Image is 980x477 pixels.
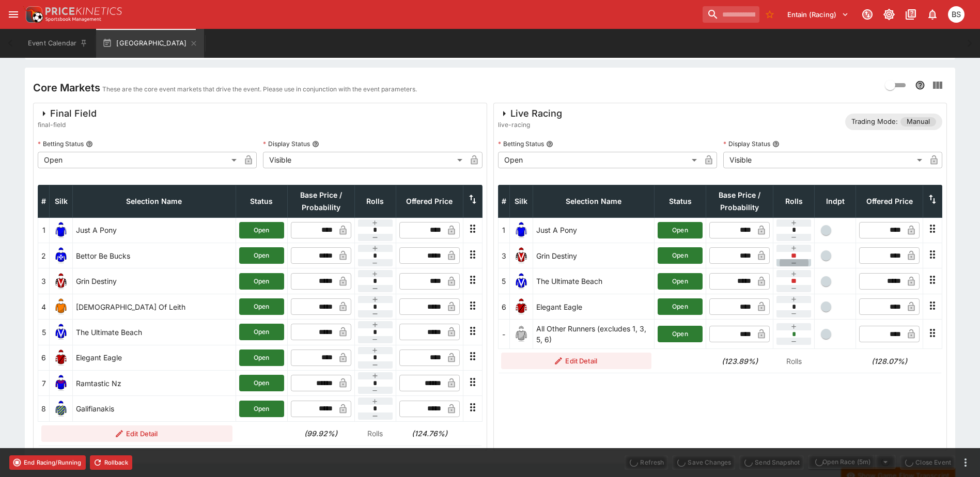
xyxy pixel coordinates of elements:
[73,345,236,370] td: Elegant Eagle
[858,5,877,24] button: Connected to PK
[53,324,69,340] img: runner 5
[851,117,898,127] p: Trading Mode:
[513,222,530,239] img: runner 1
[53,247,69,264] img: runner 2
[53,298,69,315] img: runner 4
[658,273,703,290] button: Open
[53,349,69,366] img: runner 6
[923,5,942,24] button: Notifications
[880,5,898,24] button: Toggle light/dark mode
[22,29,94,58] button: Event Calendar
[53,273,69,290] img: runner 3
[761,6,778,23] button: No Bookmarks
[4,5,23,24] button: open drawer
[53,401,69,417] img: runner 8
[312,140,319,148] button: Display Status
[239,349,284,366] button: Open
[45,17,101,22] img: Sportsbook Management
[239,298,284,315] button: Open
[498,185,509,217] th: #
[498,217,509,243] td: 1
[856,185,923,217] th: Offered Price
[533,320,655,349] td: All Other Runners (excludes 1, 3, 5, 6)
[53,222,69,239] img: runner 1
[501,353,651,369] button: Edit Detail
[723,139,770,148] p: Display Status
[239,324,284,340] button: Open
[658,298,703,315] button: Open
[263,152,465,168] div: Visible
[73,294,236,319] td: [DEMOGRAPHIC_DATA] Of Leith
[498,139,544,148] p: Betting Status
[73,268,236,294] td: Grin Destiny
[102,84,417,94] p: These are the core event markets that drive the event. Please use in conjunction with the event p...
[498,294,509,319] td: 6
[509,185,533,217] th: Silk
[498,268,509,294] td: 5
[709,356,770,367] h6: (123.89%)
[498,243,509,268] td: 3
[33,81,100,94] h4: Core Markets
[815,185,856,217] th: Independent
[38,294,50,319] td: 4
[38,152,240,168] div: Open
[808,455,896,469] div: split button
[38,396,50,421] td: 8
[533,185,655,217] th: Selection Name
[776,356,812,367] p: Rolls
[86,140,93,148] button: Betting Status
[498,152,701,168] div: Open
[239,222,284,239] button: Open
[41,425,233,442] button: Edit Detail
[239,273,284,290] button: Open
[703,6,759,23] input: search
[658,222,703,239] button: Open
[533,294,655,319] td: Elegant Eagle
[38,320,50,345] td: 5
[290,428,351,439] h6: (99.92%)
[23,4,43,25] img: PriceKinetics Logo
[781,6,855,23] button: Select Tenant
[90,455,132,470] button: Rollback
[263,139,310,148] p: Display Status
[287,185,354,217] th: Base Price / Probability
[533,217,655,243] td: Just A Pony
[38,345,50,370] td: 6
[73,320,236,345] td: The Ultimate Beach
[513,298,530,315] img: runner 6
[50,185,73,217] th: Silk
[513,247,530,264] img: runner 3
[533,268,655,294] td: The Ultimate Beach
[38,139,84,148] p: Betting Status
[959,456,972,469] button: more
[546,140,553,148] button: Betting Status
[723,152,926,168] div: Visible
[73,396,236,421] td: Galifianakis
[948,6,965,23] div: Brendan Scoble
[236,185,287,217] th: Status
[45,7,122,15] img: PriceKinetics
[498,320,509,349] td: -
[239,247,284,264] button: Open
[396,185,463,217] th: Offered Price
[9,455,86,470] button: End Racing/Running
[658,326,703,342] button: Open
[73,371,236,396] td: Ramtastic Nz
[73,217,236,243] td: Just A Pony
[498,107,562,120] div: Live Racing
[38,185,50,217] th: #
[38,243,50,268] td: 2
[772,140,780,148] button: Display Status
[901,5,920,24] button: Documentation
[38,268,50,294] td: 3
[658,247,703,264] button: Open
[945,3,968,26] button: Brendan Scoble
[38,371,50,396] td: 7
[73,185,236,217] th: Selection Name
[38,217,50,243] td: 1
[38,120,97,130] span: final-field
[357,428,393,439] p: Rolls
[773,185,815,217] th: Rolls
[655,185,706,217] th: Status
[513,326,530,342] img: blank-silk.png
